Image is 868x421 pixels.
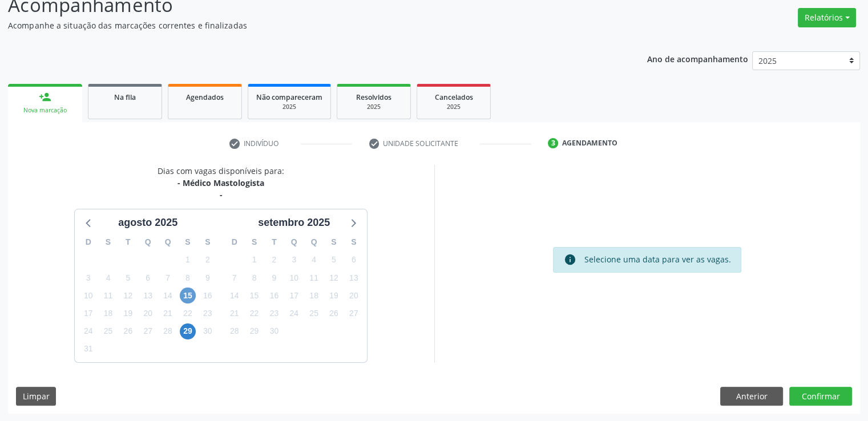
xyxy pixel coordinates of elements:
[140,288,156,303] span: quarta-feira, 13 de agosto de 2025
[286,306,302,322] span: quarta-feira, 24 de setembro de 2025
[324,233,344,251] div: S
[306,288,322,303] span: quinta-feira, 18 de setembro de 2025
[227,270,243,286] span: domingo, 7 de setembro de 2025
[158,177,284,189] div: - Médico Mastologista
[120,288,136,303] span: terça-feira, 12 de agosto de 2025
[345,103,402,111] div: 2025
[120,270,136,286] span: terça-feira, 5 de agosto de 2025
[80,306,96,322] span: domingo, 17 de agosto de 2025
[266,270,282,286] span: terça-feira, 9 de setembro de 2025
[140,323,156,339] span: quarta-feira, 27 de agosto de 2025
[180,252,196,268] span: sexta-feira, 1 de agosto de 2025
[200,323,216,339] span: sábado, 30 de agosto de 2025
[180,306,196,322] span: sexta-feira, 22 de agosto de 2025
[158,189,284,201] div: -
[346,270,362,286] span: sábado, 13 de setembro de 2025
[789,387,852,406] button: Confirmar
[114,92,136,102] span: Na fila
[200,288,216,303] span: sábado, 16 de agosto de 2025
[564,253,576,266] i: info
[98,233,118,251] div: S
[256,92,322,102] span: Não compareceram
[100,288,116,303] span: segunda-feira, 11 de agosto de 2025
[435,92,473,102] span: Cancelados
[227,323,243,339] span: domingo, 28 de setembro de 2025
[247,323,263,339] span: segunda-feira, 29 de setembro de 2025
[247,306,263,322] span: segunda-feira, 22 de setembro de 2025
[286,270,302,286] span: quarta-feira, 10 de setembro de 2025
[326,306,342,322] span: sexta-feira, 26 de setembro de 2025
[160,288,176,303] span: quinta-feira, 14 de agosto de 2025
[326,252,342,268] span: sexta-feira, 5 de setembro de 2025
[80,341,96,357] span: domingo, 31 de agosto de 2025
[100,323,116,339] span: segunda-feira, 25 de agosto de 2025
[266,288,282,303] span: terça-feira, 16 de setembro de 2025
[78,233,98,251] div: D
[200,306,216,322] span: sábado, 23 de agosto de 2025
[244,233,264,251] div: S
[160,306,176,322] span: quinta-feira, 21 de agosto de 2025
[306,270,322,286] span: quinta-feira, 11 de setembro de 2025
[224,233,244,251] div: D
[120,306,136,322] span: terça-feira, 19 de agosto de 2025
[160,270,176,286] span: quinta-feira, 7 de agosto de 2025
[264,233,284,251] div: T
[120,323,136,339] span: terça-feira, 26 de agosto de 2025
[16,106,74,115] div: Nova marcação
[356,92,391,102] span: Resolvidos
[118,233,138,251] div: T
[284,233,304,251] div: Q
[647,51,748,66] p: Ano de acompanhamento
[80,323,96,339] span: domingo, 24 de agosto de 2025
[186,92,224,102] span: Agendados
[200,270,216,286] span: sábado, 9 de agosto de 2025
[304,233,324,251] div: Q
[114,215,182,230] div: agosto 2025
[306,306,322,322] span: quinta-feira, 25 de setembro de 2025
[266,306,282,322] span: terça-feira, 23 de setembro de 2025
[80,288,96,303] span: domingo, 10 de agosto de 2025
[266,323,282,339] span: terça-feira, 30 de setembro de 2025
[247,270,263,286] span: segunda-feira, 8 de setembro de 2025
[200,252,216,268] span: sábado, 2 de agosto de 2025
[39,91,51,103] div: person_add
[286,288,302,303] span: quarta-feira, 17 de setembro de 2025
[326,288,342,303] span: sexta-feira, 19 de setembro de 2025
[346,252,362,268] span: sábado, 6 de setembro de 2025
[798,8,856,27] button: Relatórios
[720,387,783,406] button: Anterior
[306,252,322,268] span: quinta-feira, 4 de setembro de 2025
[227,306,243,322] span: domingo, 21 de setembro de 2025
[180,323,196,339] span: sexta-feira, 29 de agosto de 2025
[266,252,282,268] span: terça-feira, 2 de setembro de 2025
[80,270,96,286] span: domingo, 3 de agosto de 2025
[180,270,196,286] span: sexta-feira, 8 de agosto de 2025
[100,306,116,322] span: segunda-feira, 18 de agosto de 2025
[138,233,158,251] div: Q
[8,19,604,31] p: Acompanhe a situação das marcações correntes e finalizadas
[346,306,362,322] span: sábado, 27 de setembro de 2025
[548,138,558,148] div: 3
[344,233,364,251] div: S
[178,233,198,251] div: S
[140,306,156,322] span: quarta-feira, 20 de agosto de 2025
[425,103,482,111] div: 2025
[326,270,342,286] span: sexta-feira, 12 de setembro de 2025
[158,165,284,201] div: Dias com vagas disponíveis para:
[256,103,322,111] div: 2025
[140,270,156,286] span: quarta-feira, 6 de agosto de 2025
[562,138,617,148] div: Agendamento
[584,253,731,266] div: Selecione uma data para ver as vagas.
[158,233,178,251] div: Q
[253,215,334,230] div: setembro 2025
[197,233,217,251] div: S
[100,270,116,286] span: segunda-feira, 4 de agosto de 2025
[160,323,176,339] span: quinta-feira, 28 de agosto de 2025
[227,288,243,303] span: domingo, 14 de setembro de 2025
[247,252,263,268] span: segunda-feira, 1 de setembro de 2025
[286,252,302,268] span: quarta-feira, 3 de setembro de 2025
[346,288,362,303] span: sábado, 20 de setembro de 2025
[180,288,196,303] span: sexta-feira, 15 de agosto de 2025
[247,288,263,303] span: segunda-feira, 15 de setembro de 2025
